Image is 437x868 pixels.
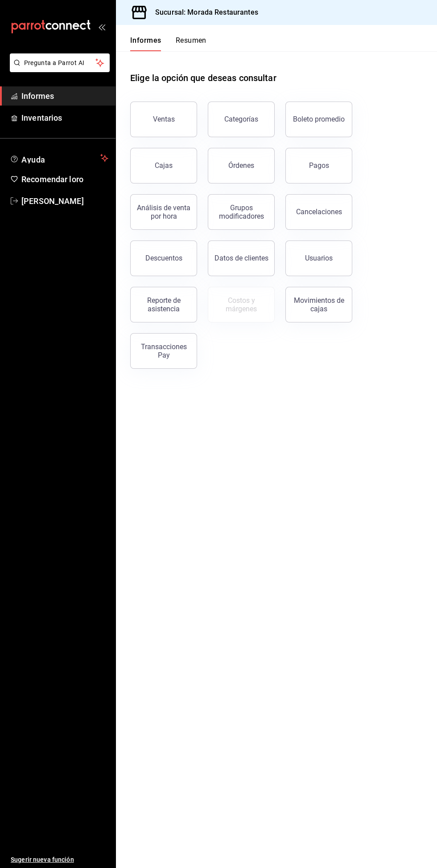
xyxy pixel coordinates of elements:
[208,287,275,322] button: Contrata inventarios para ver este informe
[145,254,182,262] font: Descuentos
[293,115,345,123] font: Boleto promedio
[10,53,110,72] button: Pregunta a Parrot AI
[224,115,258,123] font: Categorías
[130,333,197,369] button: Transacciones Pay
[130,148,197,183] a: Cajas
[285,148,352,183] button: Pagos
[11,856,74,863] font: Sugerir nueva función
[137,204,190,220] font: Análisis de venta por hora
[155,8,258,16] font: Sucursal: Morada Restaurantes
[130,194,197,230] button: Análisis de venta por hora
[309,161,329,170] font: Pagos
[130,73,276,83] font: Elige la opción que deseas consultar
[24,59,85,66] font: Pregunta a Parrot AI
[214,254,268,262] font: Datos de clientes
[21,175,83,184] font: Recomendar loro
[21,113,62,122] font: Inventarios
[208,102,275,137] button: Categorías
[21,196,84,206] font: [PERSON_NAME]
[208,240,275,276] button: Datos de clientes
[176,36,206,45] font: Resumen
[98,23,105,30] button: abrir_cajón_menú
[305,254,333,262] font: Usuarios
[285,287,352,322] button: Movimientos de cajas
[130,36,206,51] div: pestañas de navegación
[294,296,344,313] font: Movimientos de cajas
[130,287,197,322] button: Reporte de asistencia
[219,204,264,220] font: Grupos modificadores
[296,208,342,216] font: Cancelaciones
[226,296,257,313] font: Costos y márgenes
[141,342,187,359] font: Transacciones Pay
[285,194,352,230] button: Cancelaciones
[208,148,275,183] button: Órdenes
[147,296,181,313] font: Reporte de asistencia
[130,102,197,137] button: Ventas
[285,102,352,137] button: Boleto promedio
[21,155,45,164] font: Ayuda
[6,65,110,74] a: Pregunta a Parrot AI
[285,240,352,276] button: Usuarios
[208,194,275,230] button: Grupos modificadores
[130,36,161,45] font: Informes
[228,161,254,170] font: Órdenes
[155,161,173,170] font: Cajas
[153,115,175,123] font: Ventas
[130,240,197,276] button: Descuentos
[21,91,54,101] font: Informes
